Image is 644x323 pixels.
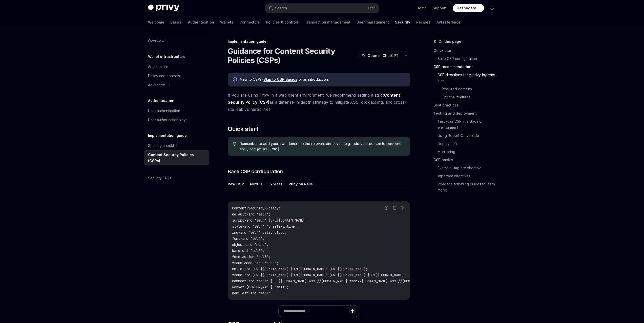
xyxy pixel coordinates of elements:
[433,156,500,164] a: CSP basics
[148,143,177,149] div: Security checklist
[275,5,289,11] div: Search...
[239,16,260,28] a: Connectors
[232,206,281,210] span: Content-Security-Policy:
[148,5,179,12] img: dark logo
[488,4,496,12] button: Toggle dark mode
[240,141,405,152] span: Remember to add your own domain to the relevant directives (e.g., add your domain to , , etc.)
[357,16,389,28] a: User management
[349,308,356,315] button: Send message
[148,54,185,60] h5: Wallet infrastructure
[438,71,500,85] a: CSP directives for @privy-io/react-auth
[232,224,299,229] span: style-src 'self' 'unsafe-inline';
[232,212,271,217] span: default-src 'self';
[442,85,500,93] a: Required domains
[228,178,244,190] button: Raw CSP
[358,51,402,60] button: Open in ChatGPT
[433,63,500,71] a: CSP recommendations
[232,273,406,277] span: frame-src [URL][DOMAIN_NAME] [URL][DOMAIN_NAME] [URL][DOMAIN_NAME] [URL][DOMAIN_NAME];
[416,16,430,28] a: Recipes
[232,254,271,259] span: form-action 'self';
[439,38,461,45] span: On this page
[148,152,206,164] div: Content Security Policies (CSPs)
[437,16,461,28] a: API reference
[438,164,500,172] a: Example: img-src directive
[233,142,236,146] svg: Tip
[170,16,182,28] a: Basics
[383,205,390,211] button: Report incorrect code
[220,16,233,28] a: Wallets
[266,16,299,28] a: Policies & controls
[438,132,500,140] a: Using Report-Only mode
[148,64,168,70] div: Architecture
[399,205,406,211] button: Ask AI
[144,141,209,150] a: Security checklist
[265,4,379,13] button: Search...CtrlK
[148,38,164,44] div: Overview
[144,150,209,165] a: Content Security Policies (CSPs)
[391,205,398,211] button: Copy the contents from the code block
[144,71,209,80] a: Policy and controls
[228,125,258,133] span: Quick start
[368,53,399,58] span: Open in ChatGPT
[148,98,174,104] h5: Authentication
[228,168,283,175] span: Base CSP configuration
[433,101,500,109] a: Best practices
[228,47,356,65] h1: Guidance for Content Security Policies (CSPs)
[438,180,500,194] a: Read the following guides to learn more:
[395,16,410,28] a: Security
[232,236,264,241] span: font-src 'self';
[438,148,500,156] a: Monitoring
[438,117,500,132] a: Test your CSP in a staging environment
[232,285,289,289] span: worker-[PERSON_NAME] 'self';
[442,93,500,101] a: Optional features
[228,92,410,113] span: If you are using Privy in a web client environment, we recommend setting a strict as a defense-in...
[233,77,238,82] svg: Info
[188,16,214,28] a: Authentication
[232,248,264,253] span: base-uri 'self';
[148,73,180,79] div: Policy and controls
[232,242,268,247] span: object-src 'none';
[228,39,410,44] div: Implementation guide
[417,6,427,11] a: Demo
[433,47,500,55] a: Quick start
[438,140,500,148] a: Deployment
[250,178,262,190] button: Next.js
[148,82,165,88] div: Advanced
[368,6,376,10] span: Ctrl K
[144,174,209,183] a: Security FAQs
[248,147,270,152] code: script-src
[232,267,368,271] span: child-src [URL][DOMAIN_NAME] [URL][DOMAIN_NAME] [URL][DOMAIN_NAME];
[148,16,164,28] a: Welcome
[438,55,500,63] a: Base CSP configuration
[232,291,271,295] span: manifest-src 'self'
[232,261,279,265] span: frame-ancestors 'none';
[144,62,209,71] a: Architecture
[263,77,297,82] a: Skip to CSP Basics
[148,133,187,139] h5: Implementation guide
[457,6,476,11] span: Dashboard
[148,175,171,181] div: Security FAQs
[240,77,405,82] div: New to CSPs? for an introduction.
[453,4,484,12] a: Dashboard
[232,230,287,235] span: img-src 'self' data: blob:;
[144,115,209,124] a: User authorization keys
[144,36,209,46] a: Overview
[438,172,500,180] a: Important directives
[268,178,283,190] button: Express
[148,108,180,114] div: User authentication
[433,6,447,11] a: Support
[433,109,500,117] a: Testing and deployment
[240,141,402,152] code: connect-src
[305,16,350,28] a: Transaction management
[289,178,313,190] button: Ruby on Rails
[144,106,209,115] a: User authentication
[148,117,188,123] div: User authorization keys
[232,279,517,283] span: connect-src 'self' [URL][DOMAIN_NAME] wss://[DOMAIN_NAME] wss://[DOMAIN_NAME] wss://[DOMAIN_NAME]...
[232,218,307,223] span: script-src 'self' [URL][DOMAIN_NAME];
